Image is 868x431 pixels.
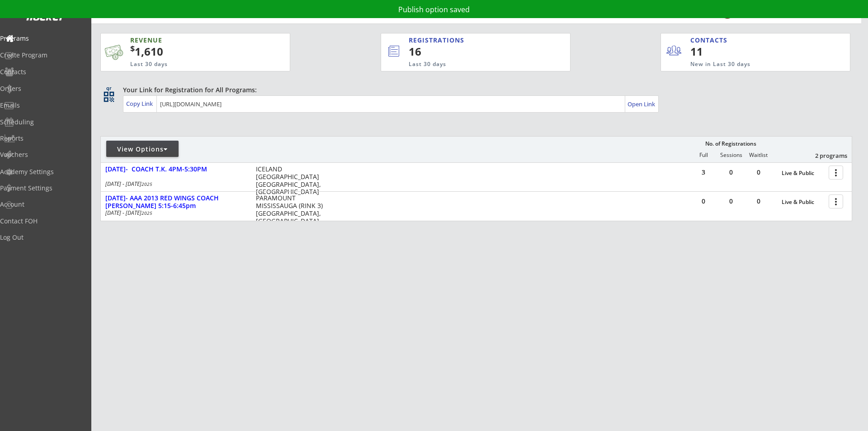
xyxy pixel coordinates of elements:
div: [DATE] - [DATE] [105,181,244,187]
div: Live & Public [782,199,824,205]
div: [DATE]- AAA 2013 RED WINGS COACH [PERSON_NAME] 5:15-6:45pm [105,194,246,210]
div: qr [103,85,114,91]
div: CONTACTS [690,36,731,45]
div: 3 [690,169,717,175]
div: Open Link [627,100,656,108]
div: Live & Public [782,170,824,176]
div: 0 [717,169,745,175]
div: New in Last 30 days [690,61,808,68]
div: 0 [690,198,717,204]
em: 2025 [142,181,152,187]
em: 2025 [142,210,152,216]
div: [DATE] - [DATE] [105,210,244,216]
button: more_vert [829,166,843,180]
div: [DATE]- COACH T.K. 4PM-5:30PM [105,166,246,173]
div: 1,610 [130,44,261,59]
div: Copy Link [126,99,155,108]
div: No. of Registrations [703,141,759,147]
div: 0 [745,198,772,204]
a: Open Link [627,98,656,110]
div: Your Link for Registration for All Programs: [123,85,824,95]
div: 11 [690,44,746,59]
div: Last 30 days [130,61,246,68]
div: 2 programs [800,152,847,160]
div: Waitlist [745,152,772,158]
div: ICELAND [GEOGRAPHIC_DATA] [GEOGRAPHIC_DATA], [GEOGRAPHIC_DATA] [256,166,327,196]
div: 0 [745,169,772,175]
button: qr_code [102,90,116,104]
button: more_vert [829,194,843,208]
div: REVENUE [130,36,246,45]
div: PARAMOUNT MISSISSAUGA (RINK 3) [GEOGRAPHIC_DATA], [GEOGRAPHIC_DATA] [256,194,327,225]
div: 0 [717,198,745,204]
div: Full [690,152,717,158]
div: REGISTRATIONS [409,36,528,45]
div: 16 [409,44,540,59]
div: View Options [106,145,179,154]
div: Sessions [717,152,745,158]
div: Last 30 days [409,61,533,68]
sup: $ [130,43,135,54]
